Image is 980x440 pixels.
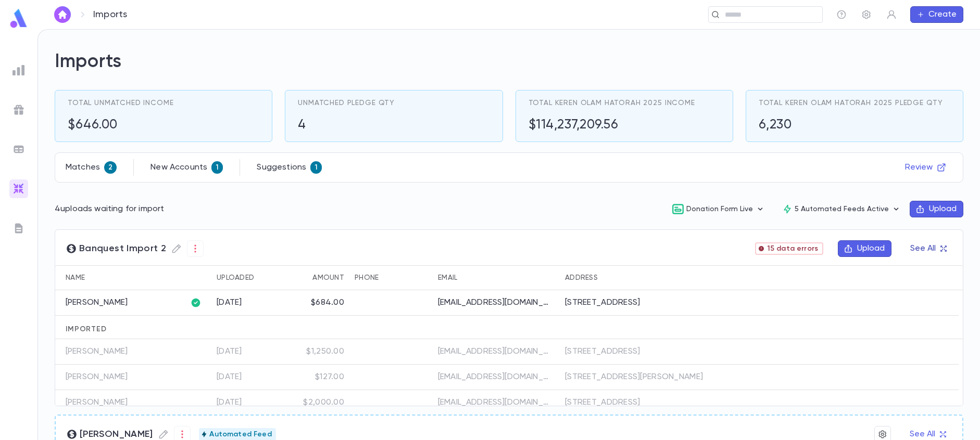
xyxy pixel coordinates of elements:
[66,240,204,257] span: Banquest Import 2
[529,118,619,133] h5: $114,237,209.56
[12,64,25,76] img: reports_grey.c525e4749d1bce6a11f5fe2a8de1b229.svg
[565,297,640,308] div: [STREET_ADDRESS]
[217,346,242,357] div: 9/15/2025
[12,103,25,116] img: campaigns_grey.99e729a5f7ee94e3726e6486bddda8f1.svg
[910,201,963,217] button: Upload
[565,372,703,382] div: [STREET_ADDRESS][PERSON_NAME]
[438,397,552,408] p: [EMAIL_ADDRESS][DOMAIN_NAME]
[211,163,223,172] span: 1
[211,265,290,290] div: Uploaded
[438,372,552,382] p: [EMAIL_ADDRESS][DOMAIN_NAME]
[66,326,107,333] span: Imported
[298,118,306,133] h5: 4
[66,397,128,408] p: [PERSON_NAME]
[306,346,344,357] div: $1,250.00
[355,265,379,290] div: Phone
[774,199,910,219] button: 5 Automated Feeds Active
[205,430,275,438] span: Automated Feed
[217,372,242,382] div: 9/15/2025
[12,222,25,235] img: letters_grey.7941b92b52307dd3b8a917253454ce1c.svg
[66,372,128,382] p: [PERSON_NAME]
[349,265,433,290] div: Phone
[290,265,349,290] div: Amount
[68,99,173,107] span: Total Unmatched Income
[8,8,29,29] img: logo
[217,397,242,408] div: 9/15/2025
[55,265,185,290] div: Name
[66,162,100,173] p: Matches
[217,265,254,290] div: Uploaded
[55,50,963,73] h2: Imports
[438,265,457,290] div: Email
[838,240,891,257] button: Upload
[68,118,118,133] h5: $646.00
[763,244,822,253] span: 15 data errors
[565,346,640,357] div: [STREET_ADDRESS]
[56,10,69,19] img: home_white.a664292cf8c1dea59945f0da9f25487c.svg
[93,9,127,20] p: Imports
[899,159,952,176] button: Review
[310,163,322,172] span: 1
[438,346,552,357] p: [EMAIL_ADDRESS][DOMAIN_NAME]
[565,397,640,408] div: [STREET_ADDRESS]
[560,265,742,290] div: Address
[663,199,774,219] button: Donation Form Live
[55,204,164,214] p: 4 uploads waiting for import
[104,163,117,172] span: 2
[438,297,552,308] p: [EMAIL_ADDRESS][DOMAIN_NAME]
[66,297,128,308] p: [PERSON_NAME]
[433,265,560,290] div: Email
[257,162,306,173] p: Suggestions
[217,297,242,308] div: 9/16/2025
[755,242,823,255] div: 15 data errors
[904,240,952,257] button: See All
[910,6,963,23] button: Create
[303,397,344,408] div: $2,000.00
[529,99,695,107] span: Total Keren Olam HaTorah 2025 Income
[66,346,128,357] p: [PERSON_NAME]
[298,99,395,107] span: Unmatched Pledge Qty
[311,297,344,308] div: $684.00
[150,162,207,173] p: New Accounts
[12,143,25,156] img: batches_grey.339ca447c9d9533ef1741baa751efc33.svg
[315,372,344,382] div: $127.00
[66,265,85,290] div: Name
[565,265,598,290] div: Address
[759,99,943,107] span: Total Keren Olam HaTorah 2025 Pledge Qty
[12,183,25,195] img: imports_gradient.a72c8319815fb0872a7f9c3309a0627a.svg
[759,118,792,133] h5: 6,230
[312,265,344,290] div: Amount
